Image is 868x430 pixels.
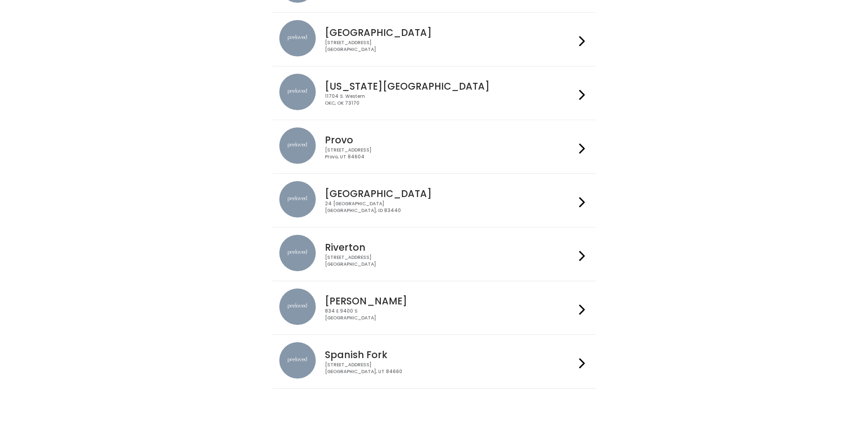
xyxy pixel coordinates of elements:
h4: [PERSON_NAME] [325,296,575,306]
div: 24 [GEOGRAPHIC_DATA] [GEOGRAPHIC_DATA], ID 83440 [325,201,575,214]
div: 11704 S. Western OKC, OK 73170 [325,93,575,106]
a: preloved location [PERSON_NAME] 834 E 9400 S[GEOGRAPHIC_DATA] [279,288,589,327]
img: preloved location [279,342,316,379]
a: preloved location Spanish Fork [STREET_ADDRESS][GEOGRAPHIC_DATA], UT 84660 [279,342,589,381]
div: [STREET_ADDRESS] [GEOGRAPHIC_DATA], UT 84660 [325,362,575,375]
div: [STREET_ADDRESS] [GEOGRAPHIC_DATA] [325,40,575,53]
div: [STREET_ADDRESS] Provo, UT 84604 [325,147,575,160]
img: preloved location [279,235,316,271]
h4: [GEOGRAPHIC_DATA] [325,188,575,199]
a: preloved location [GEOGRAPHIC_DATA] [STREET_ADDRESS][GEOGRAPHIC_DATA] [279,20,589,59]
div: 834 E 9400 S [GEOGRAPHIC_DATA] [325,308,575,321]
h4: [US_STATE][GEOGRAPHIC_DATA] [325,81,575,91]
img: preloved location [279,181,316,218]
a: preloved location [GEOGRAPHIC_DATA] 24 [GEOGRAPHIC_DATA][GEOGRAPHIC_DATA], ID 83440 [279,181,589,220]
h4: Riverton [325,242,575,253]
h4: Provo [325,135,575,145]
img: preloved location [279,127,316,164]
div: [STREET_ADDRESS] [GEOGRAPHIC_DATA] [325,254,575,268]
a: preloved location Provo [STREET_ADDRESS]Provo, UT 84604 [279,127,589,166]
h4: [GEOGRAPHIC_DATA] [325,27,575,38]
img: preloved location [279,74,316,110]
a: preloved location Riverton [STREET_ADDRESS][GEOGRAPHIC_DATA] [279,235,589,273]
h4: Spanish Fork [325,349,575,360]
img: preloved location [279,288,316,325]
a: preloved location [US_STATE][GEOGRAPHIC_DATA] 11704 S. WesternOKC, OK 73170 [279,74,589,112]
img: preloved location [279,20,316,56]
